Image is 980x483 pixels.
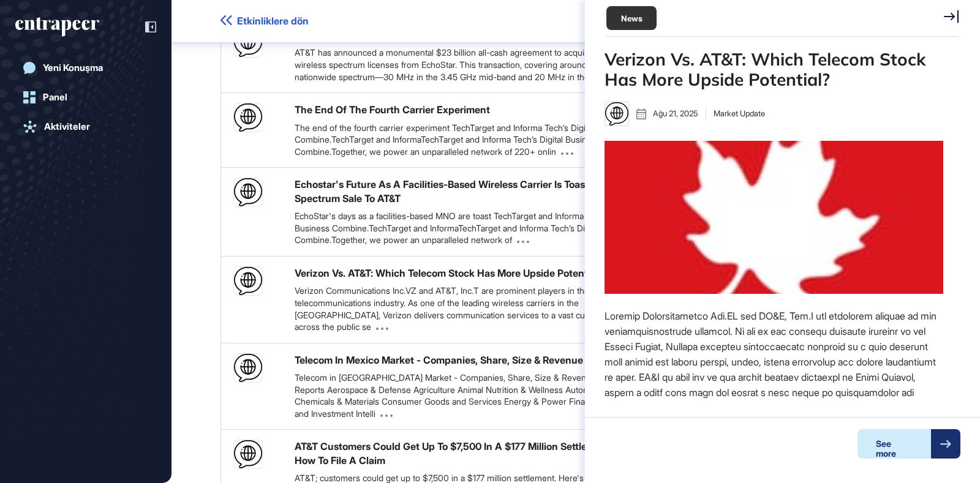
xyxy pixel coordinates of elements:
[706,108,765,120] div: Market Update
[605,49,960,89] div: Verizon Vs. AT&T: Which Telecom Stock Has More Upside Potential?
[15,56,156,80] a: Yeni Konuşma
[295,266,604,280] div: Verizon Vs. AT&T: Which Telecom Stock Has More Upside Potential?
[44,121,90,132] div: Aktiviteler
[43,62,103,73] div: Yeni Konuşma
[858,429,960,459] a: See more
[295,178,646,205] div: Echostar's Future As A Facilities-Based Wireless Carrier Is Toast Amid Spectrum Sale To AT&T
[295,103,490,116] div: The End Of The Fourth Carrier Experiment
[43,92,67,103] div: Panel
[606,6,657,30] div: News
[295,47,646,83] div: AT&T has announced a monumental $23 billion all-cash agreement to acquire significant wireless sp...
[295,440,646,467] div: AT&T Customers Could Get Up To $7,500 In A $177 Million Settlement. Here's How To File A Claim
[234,440,262,468] img: placeholder.png
[221,15,309,27] a: Etkinliklere dön
[858,429,931,459] div: See more
[295,122,646,158] div: The end of the fourth carrier experiment TechTarget and Informa Tech’s Digital Business Combine.T...
[295,353,610,367] div: Telecom In Mexico Market - Companies, Share, Size & Revenue 2030
[15,17,99,37] div: entrapeer-logo
[15,85,156,110] a: Panel
[234,103,262,132] img: placeholder.png
[605,141,943,294] img: apple-touch-icon.png
[234,267,262,295] img: placeholder.png
[295,285,646,332] div: Verizon Communications Inc.VZ and AT&T, Inc.T are prominent players in the telecommunications ind...
[234,354,262,382] img: placeholder.png
[605,102,628,125] img: placeholder.png
[295,210,646,246] div: EchoStar's days as a facilities-based MNO are toast TechTarget and Informa Tech’s Digital Busines...
[237,15,309,27] span: Etkinliklere dön
[15,114,156,139] a: Aktiviteler
[295,372,646,419] div: Telecom in [GEOGRAPHIC_DATA] Market - Companies, Share, Size & Revenue 2030 Reports Aerospace & D...
[234,178,262,206] img: placeholder.png
[636,108,698,120] div: Ağu 21, 2025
